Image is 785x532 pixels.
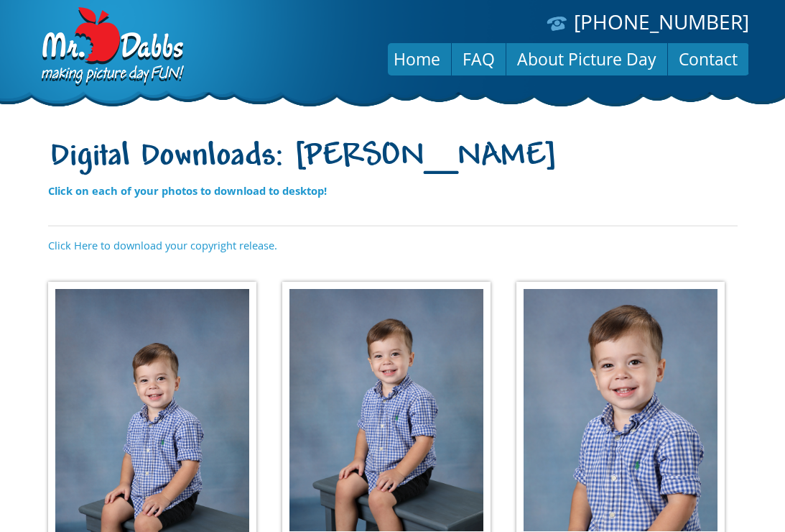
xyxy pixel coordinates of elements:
[506,42,667,76] a: About Picture Day
[574,8,749,35] a: [PHONE_NUMBER]
[37,7,186,88] img: Dabbs Company
[48,139,738,177] h1: Digital Downloads: [PERSON_NAME]
[383,42,451,76] a: Home
[668,42,748,76] a: Contact
[452,42,506,76] a: FAQ
[48,238,277,252] a: Click Here to download your copyright release.
[48,183,327,198] strong: Click on each of your photos to download to desktop!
